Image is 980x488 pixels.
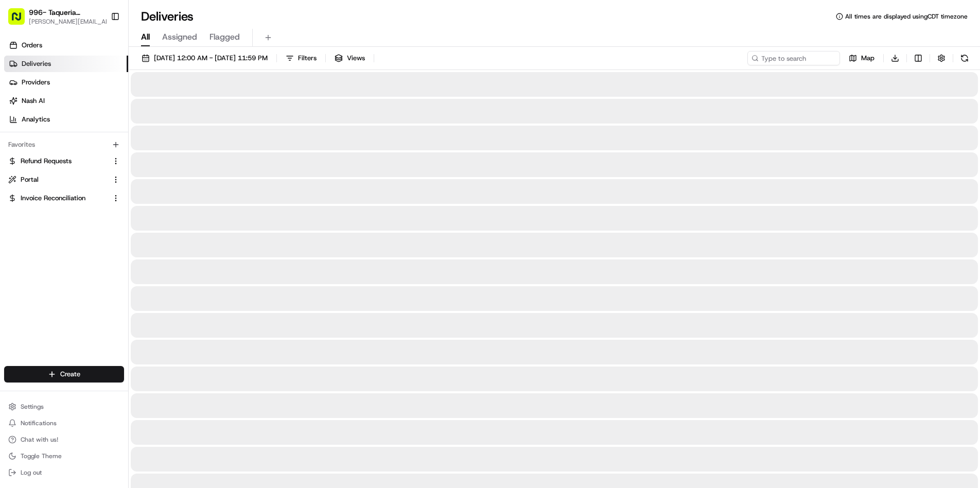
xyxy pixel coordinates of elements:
[21,468,42,477] span: Log out
[141,8,194,25] h1: Deliveries
[209,31,240,43] span: Flagged
[844,51,879,65] button: Map
[4,93,128,109] a: Nash AI
[29,7,103,18] button: 996- Taqueria [GEOGRAPHIC_DATA]- [GEOGRAPHIC_DATA]
[141,31,150,43] span: All
[4,366,124,382] button: Create
[21,194,85,203] span: Invoice Reconciliation
[162,31,197,43] span: Assigned
[4,37,128,54] a: Orders
[22,41,42,50] span: Orders
[22,96,45,106] span: Nash AI
[21,175,39,184] span: Portal
[21,419,57,427] span: Notifications
[60,370,80,379] span: Create
[4,4,107,29] button: 996- Taqueria [GEOGRAPHIC_DATA]- [GEOGRAPHIC_DATA][PERSON_NAME][EMAIL_ADDRESS][DOMAIN_NAME]
[21,156,72,166] span: Refund Requests
[4,465,124,480] button: Log out
[22,78,50,87] span: Providers
[4,153,124,169] button: Refund Requests
[8,156,108,166] a: Refund Requests
[4,56,128,72] a: Deliveries
[4,171,124,188] button: Portal
[4,416,124,430] button: Notifications
[8,194,108,203] a: Invoice Reconciliation
[845,12,968,21] span: All times are displayed using CDT timezone
[4,190,124,206] button: Invoice Reconciliation
[22,115,50,124] span: Analytics
[4,449,124,463] button: Toggle Theme
[4,111,128,128] a: Analytics
[957,51,972,65] button: Refresh
[8,175,108,184] a: Portal
[154,54,268,63] span: [DATE] 12:00 AM - [DATE] 11:59 PM
[747,51,840,65] input: Type to search
[29,18,115,26] button: [PERSON_NAME][EMAIL_ADDRESS][DOMAIN_NAME]
[298,54,317,63] span: Filters
[4,399,124,414] button: Settings
[4,74,128,91] a: Providers
[21,435,58,444] span: Chat with us!
[4,432,124,447] button: Chat with us!
[4,136,124,153] div: Favorites
[347,54,365,63] span: Views
[861,54,874,63] span: Map
[21,452,62,460] span: Toggle Theme
[21,403,44,411] span: Settings
[137,51,272,65] button: [DATE] 12:00 AM - [DATE] 11:59 PM
[330,51,370,65] button: Views
[281,51,321,65] button: Filters
[22,59,51,68] span: Deliveries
